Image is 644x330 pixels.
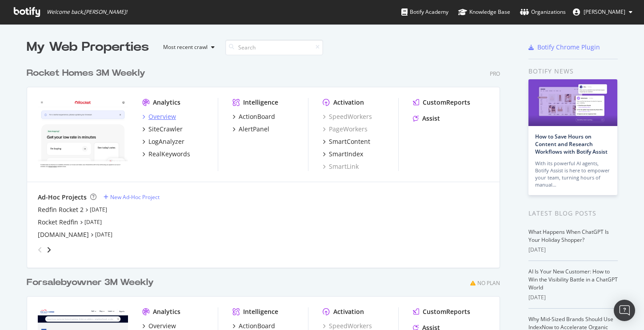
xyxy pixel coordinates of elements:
[422,114,440,123] div: Assist
[142,137,184,146] a: LogAnalyzer
[34,243,46,257] div: angle-left
[148,125,183,134] div: SiteCrawler
[528,246,618,254] div: [DATE]
[142,125,183,134] a: SiteCrawler
[153,98,180,107] div: Analytics
[27,67,145,80] div: Rocket Homes 3M Weekly
[537,43,600,52] div: Botify Chrome Plugin
[156,40,218,54] button: Most recent crawl
[401,8,448,16] div: Botify Academy
[535,133,608,155] a: How to Save Hours on Content and Research Workflows with Botify Assist
[243,307,278,316] div: Intelligence
[232,125,269,134] a: AlertPanel
[323,137,370,146] a: SmartContent
[38,205,84,214] a: Redfin Rocket 2
[38,230,89,239] a: [DOMAIN_NAME]
[329,137,370,146] div: SmartContent
[27,67,149,80] a: Rocket Homes 3M Weekly
[566,5,640,19] button: [PERSON_NAME]
[239,125,269,134] div: AlertPanel
[413,114,440,123] a: Assist
[38,193,87,202] div: Ad-Hoc Projects
[535,160,611,188] div: With its powerful AI agents, Botify Assist is here to empower your team, turning hours of manual…
[323,150,363,159] a: SmartIndex
[239,112,275,121] div: ActionBoard
[584,8,625,16] span: Vlajko Knezic
[153,307,180,316] div: Analytics
[477,279,500,287] div: No Plan
[413,98,470,107] a: CustomReports
[38,218,78,227] a: Rocket Redfin
[333,98,364,107] div: Activation
[90,206,107,213] a: [DATE]
[614,300,635,321] div: Open Intercom Messenger
[423,98,470,107] div: CustomReports
[423,307,470,316] div: CustomReports
[38,98,128,170] img: www.rocket.com
[46,245,52,254] div: angle-right
[323,125,368,134] a: PageWorkers
[104,193,160,201] a: New Ad-Hoc Project
[490,70,500,77] div: Pro
[27,38,149,56] div: My Web Properties
[323,112,372,121] a: SpeedWorkers
[413,307,470,316] a: CustomReports
[148,150,190,159] div: RealKeywords
[232,112,275,121] a: ActionBoard
[329,150,363,159] div: SmartIndex
[528,293,618,301] div: [DATE]
[27,276,154,289] div: Forsalebyowner 3M Weekly
[528,66,618,76] div: Botify news
[333,307,364,316] div: Activation
[148,137,184,146] div: LogAnalyzer
[225,40,323,55] input: Search
[27,276,157,289] a: Forsalebyowner 3M Weekly
[110,193,160,201] div: New Ad-Hoc Project
[84,218,102,226] a: [DATE]
[142,150,190,159] a: RealKeywords
[528,79,617,126] img: How to Save Hours on Content and Research Workflows with Botify Assist
[528,228,609,244] a: What Happens When ChatGPT Is Your Holiday Shopper?
[528,208,618,218] div: Latest Blog Posts
[95,231,112,238] a: [DATE]
[163,45,208,50] div: Most recent crawl
[148,112,176,121] div: Overview
[528,268,618,291] a: AI Is Your New Customer: How to Win the Visibility Battle in a ChatGPT World
[528,43,600,52] a: Botify Chrome Plugin
[142,112,176,121] a: Overview
[458,8,510,16] div: Knowledge Base
[243,98,278,107] div: Intelligence
[323,162,359,171] a: SmartLink
[520,8,566,16] div: Organizations
[47,8,127,16] span: Welcome back, [PERSON_NAME] !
